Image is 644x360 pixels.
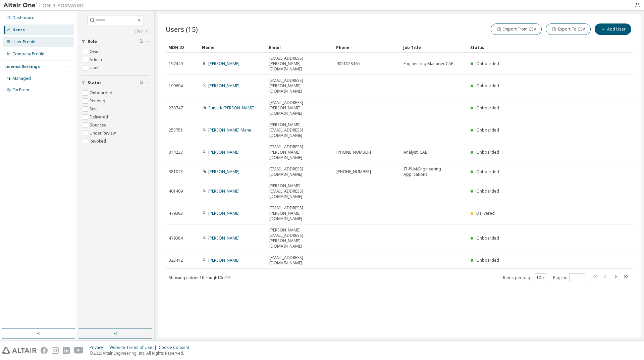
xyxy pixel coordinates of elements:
span: Clear filter [140,39,144,44]
span: 381013 [169,169,183,174]
span: [EMAIL_ADDRESS][PERSON_NAME][DOMAIN_NAME] [269,78,330,94]
span: Page n. [553,273,585,282]
img: linkedin.svg [63,347,70,354]
span: 323412 [169,258,183,263]
label: Delivered [90,113,109,121]
span: Onboarded [476,61,499,66]
span: [EMAIL_ADDRESS][PERSON_NAME][DOMAIN_NAME] [269,205,330,221]
span: [EMAIL_ADDRESS][DOMAIN_NAME] [269,255,330,266]
a: [PERSON_NAME] [208,61,239,66]
img: instagram.svg [52,347,59,354]
div: Name [202,42,264,53]
a: [PERSON_NAME] [208,83,239,89]
span: 253751 [169,127,183,133]
div: Users [12,27,25,33]
a: [PERSON_NAME] [208,188,239,194]
button: Export To CSV [546,23,591,35]
div: Managed [12,76,31,81]
span: Clear filter [140,80,144,86]
div: MDH ID [168,42,197,53]
div: Dashboard [12,15,35,20]
label: Pending [90,97,107,105]
span: Items per page [503,273,547,282]
a: Sumit.K [PERSON_NAME] [208,105,255,111]
span: Onboarded [476,169,499,174]
button: 10 [536,275,545,280]
img: altair_logo.svg [2,347,37,354]
span: [EMAIL_ADDRESS][PERSON_NAME][DOMAIN_NAME] [269,100,330,116]
div: Company Profile [12,51,44,57]
span: [PERSON_NAME][EMAIL_ADDRESS][DOMAIN_NAME] [269,183,330,199]
span: 479383 [169,211,183,216]
span: 314233 [169,150,183,155]
a: [PERSON_NAME] [208,210,239,216]
div: Phone [336,42,398,53]
button: Import From CSV [491,23,542,35]
span: 479384 [169,236,183,241]
div: Privacy [90,345,109,350]
span: [EMAIL_ADDRESS][PERSON_NAME][DOMAIN_NAME] [269,144,330,160]
a: [PERSON_NAME] [208,149,239,155]
p: © 2025 Altair Engineering, Inc. All Rights Reserved. [90,350,193,356]
span: Onboarded [476,127,499,133]
span: Delivered [476,210,495,216]
span: Status [88,80,102,86]
label: User [90,64,100,72]
a: Clear all [82,29,150,34]
span: Showing entries 1 through 10 of 15 [169,275,231,280]
label: Revoked [90,137,107,145]
span: [PHONE_NUMBER] [336,169,371,174]
span: Users (15) [166,24,198,34]
button: Status [82,75,150,90]
a: [PERSON_NAME] [208,235,239,241]
span: [PERSON_NAME][EMAIL_ADDRESS][PERSON_NAME][DOMAIN_NAME] [269,227,330,249]
span: [EMAIL_ADDRESS][DOMAIN_NAME] [269,166,330,177]
span: 401409 [169,189,183,194]
span: 197449 [169,61,183,66]
span: Onboarded [476,83,499,89]
span: [EMAIL_ADDRESS][PERSON_NAME][DOMAIN_NAME] [269,56,330,72]
button: Add User [595,23,631,35]
div: On Prem [12,87,29,93]
label: Owner [90,48,104,56]
div: Cookie Consent [159,345,193,350]
a: [PERSON_NAME] Mane [208,127,251,133]
div: User Profile [12,39,35,45]
label: Sent [90,105,99,113]
span: Engineering Manager CAE [404,61,453,66]
span: Role [88,39,97,44]
span: Onboarded [476,149,499,155]
img: facebook.svg [41,347,48,354]
span: Onboarded [476,257,499,263]
div: Status [470,42,598,53]
span: [PERSON_NAME][EMAIL_ADDRESS][DOMAIN_NAME] [269,122,330,138]
label: Under Review [90,129,117,137]
a: [PERSON_NAME] [208,257,239,263]
img: youtube.svg [74,347,84,354]
img: Altair One [3,2,87,9]
a: [PERSON_NAME] [208,169,239,174]
span: Onboarded [476,105,499,111]
span: 238747 [169,105,183,111]
span: 9011028465 [336,61,360,66]
span: [PHONE_NUMBER] [336,150,371,155]
span: Onboarded [476,235,499,241]
button: Role [82,34,150,49]
span: IT-PLM/Engineering Applications [404,166,465,177]
div: Email [269,42,331,53]
span: Onboarded [476,188,499,194]
span: Analyst, CAE [404,150,427,155]
div: License Settings [4,64,40,69]
div: Job Title [403,42,465,53]
div: Website Terms of Use [109,345,159,350]
label: Onboarded [90,89,114,97]
label: Bounced [90,121,108,129]
span: 199604 [169,83,183,89]
label: Admin [90,56,103,64]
